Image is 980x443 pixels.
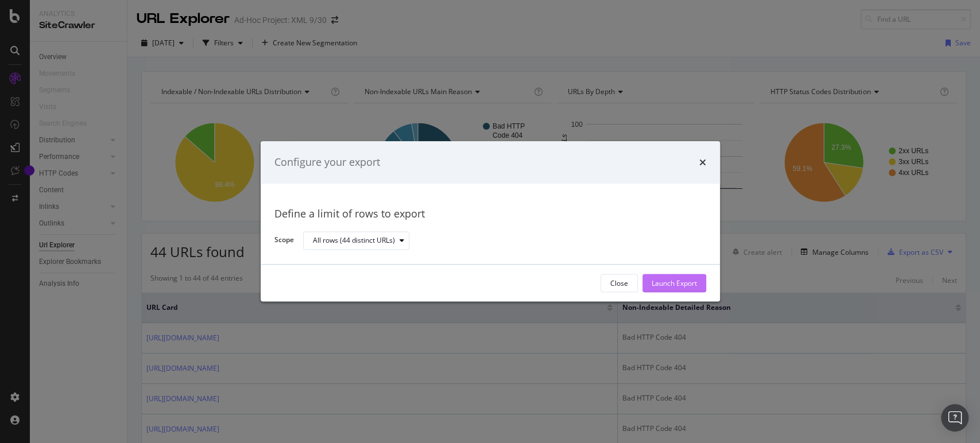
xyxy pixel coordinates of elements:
div: Define a limit of rows to export [274,207,706,222]
div: Open Intercom Messenger [941,404,969,432]
div: Launch Export [652,278,697,288]
div: Close [610,278,628,288]
div: All rows (44 distinct URLs) [313,237,395,244]
button: All rows (44 distinct URLs) [303,231,409,250]
label: Scope [274,235,294,248]
button: Launch Export [642,274,706,293]
div: Configure your export [274,155,380,170]
div: times [699,155,706,170]
button: Close [601,274,638,293]
div: modal [261,141,720,301]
